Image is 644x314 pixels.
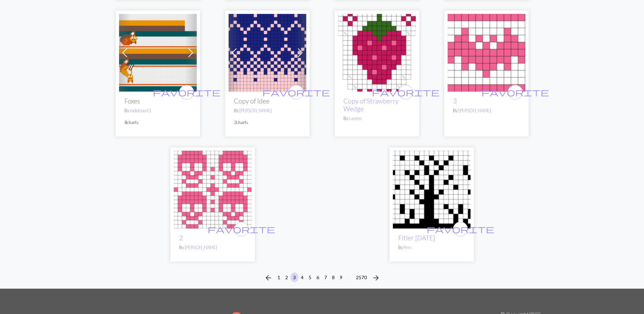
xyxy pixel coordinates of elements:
[404,245,412,250] a: Pers
[119,14,197,92] img: Foxes
[372,87,439,97] span: favorite
[453,222,468,237] button: favourite
[262,87,330,97] span: favorite
[229,49,306,55] a: idee 4
[329,272,337,282] button: 8
[508,85,523,100] button: favourite
[393,151,471,228] img: Fitler Halloween
[234,107,301,114] p: By
[130,108,151,113] a: mdelcourt3
[369,272,383,283] button: Next
[234,97,301,105] h2: Copy of Idee
[119,49,197,55] a: Foxes
[124,107,191,114] p: By
[398,85,413,100] button: favourite
[262,272,275,283] button: Previous
[262,86,330,99] i: favourite
[234,222,249,237] button: favourite
[179,85,194,100] button: favourite
[343,97,399,113] a: Copy of Strawberry Wedge
[208,222,275,236] i: favourite
[481,87,549,97] span: favorite
[481,86,549,99] i: favourite
[174,186,252,192] a: 2
[453,97,457,105] a: 3
[453,107,520,114] p: By
[353,272,369,282] button: 2570
[179,244,246,251] p: By
[337,272,345,282] button: 9
[398,244,465,251] p: By
[179,234,183,242] a: 2
[289,85,304,100] button: favourite
[124,97,191,105] h2: Foxes
[283,272,291,282] button: 2
[185,245,217,250] a: [PERSON_NAME]
[262,272,383,283] nav: Page navigation
[338,49,416,55] a: Strawberry Wedge
[427,222,494,236] i: favourite
[372,86,439,99] i: favourite
[264,273,272,283] span: arrow_back
[153,86,220,99] i: favourite
[314,272,322,282] button: 6
[448,14,525,92] img: 3
[393,186,471,192] a: Fitler Halloween
[448,49,525,55] a: 3
[275,272,283,282] button: 1
[153,87,220,97] span: favorite
[174,151,252,228] img: 2
[321,272,330,282] button: 7
[264,274,272,282] i: Previous
[298,272,306,282] button: 4
[234,119,301,126] p: 2 charts
[458,108,491,113] a: [PERSON_NAME]
[229,14,306,92] img: idee 4
[290,272,299,282] button: 3
[124,119,191,126] p: 8 charts
[208,224,275,234] span: favorite
[372,273,380,283] span: arrow_forward
[427,224,494,234] span: favorite
[372,274,380,282] i: Next
[349,116,362,121] a: Lauren
[398,234,435,242] a: Fitler [DATE]
[343,115,410,122] p: By
[338,14,416,92] img: Strawberry Wedge
[239,108,272,113] a: [PERSON_NAME]
[306,272,314,282] button: 5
